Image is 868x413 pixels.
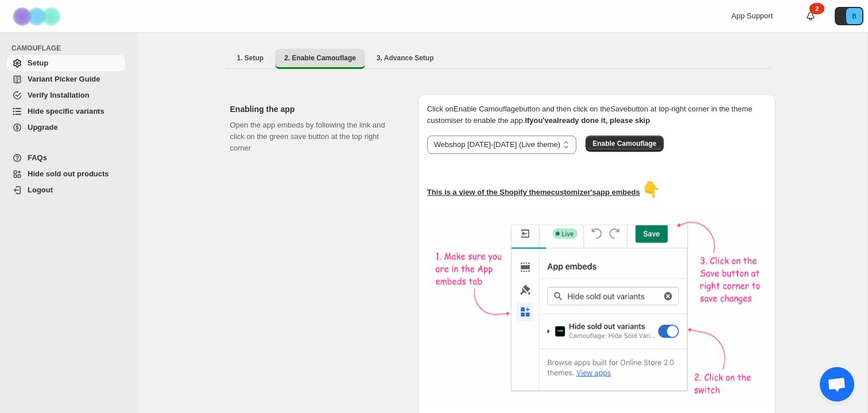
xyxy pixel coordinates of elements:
[28,123,58,132] span: Upgrade
[7,87,125,103] a: Verify Installation
[731,11,773,20] span: App Support
[525,116,650,125] b: If you've already done it, please skip
[7,103,125,119] a: Hide specific variants
[805,10,816,22] a: 2
[28,186,53,194] span: Logout
[427,207,772,408] img: camouflage-enable
[846,8,862,24] span: Avatar with initials B
[7,182,125,198] a: Logout
[28,153,47,162] span: FAQs
[28,59,48,67] span: Setup
[820,367,854,402] div: Open de chat
[28,75,100,83] span: Variant Picker Guide
[7,119,125,136] a: Upgrade
[11,44,130,53] span: CAMOUFLAGE
[427,103,766,126] p: Click on Enable Camouflage button and then click on the Save button at top-right corner in the th...
[586,136,663,152] button: Enable Camouflage
[28,107,104,115] span: Hide specific variants
[377,53,434,63] span: 3. Advance Setup
[7,71,125,87] a: Variant Picker Guide
[7,150,125,166] a: FAQs
[28,169,109,178] span: Hide sold out products
[28,91,90,99] span: Verify Installation
[852,13,856,20] text: B
[642,181,660,198] span: 👇
[592,139,656,148] span: Enable Camouflage
[9,1,67,32] img: Camouflage
[427,188,640,196] u: This is a view of the Shopify theme customizer's app embeds
[230,103,400,115] h2: Enabling the app
[7,55,125,71] a: Setup
[809,3,824,14] div: 2
[586,139,663,148] a: Enable Camouflage
[284,53,356,63] span: 2. Enable Camouflage
[237,53,264,63] span: 1. Setup
[835,7,863,25] button: Avatar with initials B
[7,166,125,182] a: Hide sold out products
